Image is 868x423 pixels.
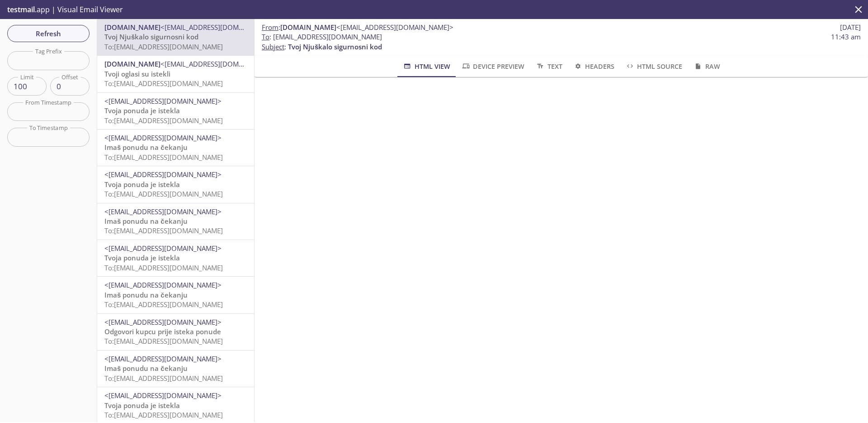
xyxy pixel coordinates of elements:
[104,336,223,346] span: To: [EMAIL_ADDRESS][DOMAIN_NAME]
[262,32,269,41] span: To
[97,130,254,166] div: <[EMAIL_ADDRESS][DOMAIN_NAME]>Imaš ponudu na čekanjuTo:[EMAIL_ADDRESS][DOMAIN_NAME]
[573,61,614,72] span: Headers
[280,23,336,32] span: [DOMAIN_NAME]
[104,32,198,41] span: Tvoj Njuškalo sigurnosni kod
[262,23,278,32] span: From
[262,32,382,42] span: : [EMAIL_ADDRESS][DOMAIN_NAME]
[104,143,188,152] span: Imaš ponudu na čekanju
[693,61,720,72] span: Raw
[104,116,223,125] span: To: [EMAIL_ADDRESS][DOMAIN_NAME]
[97,56,254,92] div: [DOMAIN_NAME]<[EMAIL_ADDRESS][DOMAIN_NAME]>Tvoji oglasi su istekliTo:[EMAIL_ADDRESS][DOMAIN_NAME]
[104,327,221,336] span: Odgovori kupcu prije isteka ponude
[262,42,284,51] span: Subject
[104,253,180,262] span: Tvoja ponuda je istekla
[262,32,861,52] p: :
[104,317,222,327] span: <[EMAIL_ADDRESS][DOMAIN_NAME]>
[104,364,188,373] span: Imaš ponudu na čekanju
[104,374,223,383] span: To: [EMAIL_ADDRESS][DOMAIN_NAME]
[535,61,562,72] span: Text
[336,23,453,32] span: <[EMAIL_ADDRESS][DOMAIN_NAME]>
[97,19,254,55] div: [DOMAIN_NAME]<[EMAIL_ADDRESS][DOMAIN_NAME]>Tvoj Njuškalo sigurnosni kodTo:[EMAIL_ADDRESS][DOMAIN_...
[104,59,160,68] span: [DOMAIN_NAME]
[461,61,524,72] span: Device Preview
[104,42,223,51] span: To: [EMAIL_ADDRESS][DOMAIN_NAME]
[104,410,223,419] span: To: [EMAIL_ADDRESS][DOMAIN_NAME]
[104,207,222,216] span: <[EMAIL_ADDRESS][DOMAIN_NAME]>
[97,314,254,350] div: <[EMAIL_ADDRESS][DOMAIN_NAME]>Odgovori kupcu prije isteka ponudeTo:[EMAIL_ADDRESS][DOMAIN_NAME]
[831,32,861,42] span: 11:43 am
[288,42,382,51] span: Tvoj Njuškalo sigurnosni kod
[14,28,82,39] span: Refresh
[402,61,450,72] span: HTML View
[262,23,453,32] span: :
[160,23,278,32] span: <[EMAIL_ADDRESS][DOMAIN_NAME]>
[840,23,861,32] span: [DATE]
[97,93,254,129] div: <[EMAIL_ADDRESS][DOMAIN_NAME]>Tvoja ponuda je isteklaTo:[EMAIL_ADDRESS][DOMAIN_NAME]
[104,280,222,289] span: <[EMAIL_ADDRESS][DOMAIN_NAME]>
[104,153,223,162] span: To: [EMAIL_ADDRESS][DOMAIN_NAME]
[104,391,222,400] span: <[EMAIL_ADDRESS][DOMAIN_NAME]>
[104,170,222,179] span: <[EMAIL_ADDRESS][DOMAIN_NAME]>
[104,216,188,226] span: Imaš ponudu na čekanju
[104,96,222,106] span: <[EMAIL_ADDRESS][DOMAIN_NAME]>
[97,203,254,240] div: <[EMAIL_ADDRESS][DOMAIN_NAME]>Imaš ponudu na čekanjuTo:[EMAIL_ADDRESS][DOMAIN_NAME]
[104,23,160,32] span: [DOMAIN_NAME]
[104,189,223,198] span: To: [EMAIL_ADDRESS][DOMAIN_NAME]
[625,61,682,72] span: HTML Source
[104,244,222,253] span: <[EMAIL_ADDRESS][DOMAIN_NAME]>
[104,69,170,78] span: Tvoji oglasi su istekli
[160,59,278,68] span: <[EMAIL_ADDRESS][DOMAIN_NAME]>
[104,180,180,189] span: Tvoja ponuda je istekla
[97,351,254,387] div: <[EMAIL_ADDRESS][DOMAIN_NAME]>Imaš ponudu na čekanjuTo:[EMAIL_ADDRESS][DOMAIN_NAME]
[104,133,222,142] span: <[EMAIL_ADDRESS][DOMAIN_NAME]>
[7,25,90,42] button: Refresh
[7,5,35,14] span: testmail
[104,354,222,363] span: <[EMAIL_ADDRESS][DOMAIN_NAME]>
[104,79,223,88] span: To: [EMAIL_ADDRESS][DOMAIN_NAME]
[104,263,223,272] span: To: [EMAIL_ADDRESS][DOMAIN_NAME]
[104,290,188,299] span: Imaš ponudu na čekanju
[104,300,223,309] span: To: [EMAIL_ADDRESS][DOMAIN_NAME]
[97,240,254,276] div: <[EMAIL_ADDRESS][DOMAIN_NAME]>Tvoja ponuda je isteklaTo:[EMAIL_ADDRESS][DOMAIN_NAME]
[104,401,180,410] span: Tvoja ponuda je istekla
[104,226,223,235] span: To: [EMAIL_ADDRESS][DOMAIN_NAME]
[97,166,254,202] div: <[EMAIL_ADDRESS][DOMAIN_NAME]>Tvoja ponuda je isteklaTo:[EMAIL_ADDRESS][DOMAIN_NAME]
[97,277,254,313] div: <[EMAIL_ADDRESS][DOMAIN_NAME]>Imaš ponudu na čekanjuTo:[EMAIL_ADDRESS][DOMAIN_NAME]
[104,106,180,115] span: Tvoja ponuda je istekla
